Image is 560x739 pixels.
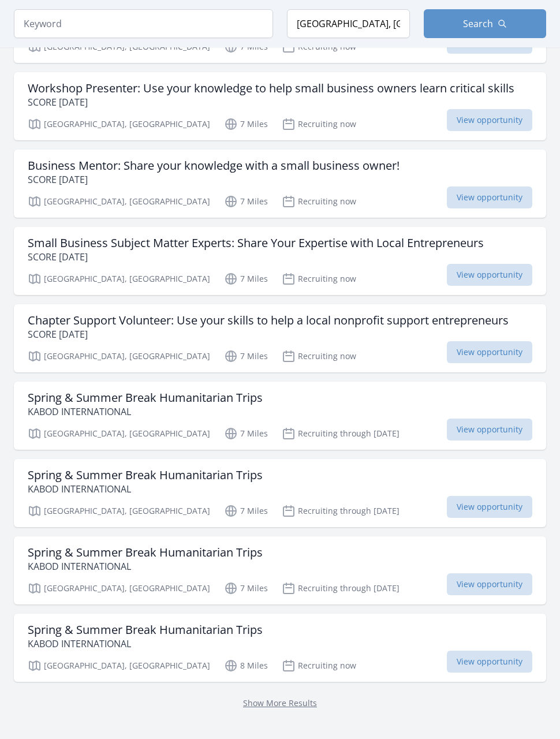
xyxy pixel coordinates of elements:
[14,536,546,604] a: Spring & Summer Break Humanitarian Trips KABOD INTERNATIONAL [GEOGRAPHIC_DATA], [GEOGRAPHIC_DATA]...
[282,195,356,208] p: Recruiting now
[243,697,317,708] a: Show More Results
[28,327,509,341] p: SCORE [DATE]
[224,349,268,363] p: 7 Miles
[282,504,400,518] p: Recruiting through [DATE]
[14,459,546,527] a: Spring & Summer Break Humanitarian Trips KABOD INTERNATIONAL [GEOGRAPHIC_DATA], [GEOGRAPHIC_DATA]...
[28,173,400,186] p: SCORE [DATE]
[282,272,356,286] p: Recruiting now
[447,419,532,441] span: View opportunity
[447,264,532,286] span: View opportunity
[28,81,514,95] h3: Workshop Presenter: Use your knowledge to help small business owners learn critical skills
[224,427,268,441] p: 7 Miles
[447,341,532,363] span: View opportunity
[28,623,263,637] h3: Spring & Summer Break Humanitarian Trips
[282,581,400,595] p: Recruiting through [DATE]
[28,313,509,327] h3: Chapter Support Volunteer: Use your skills to help a local nonprofit support entrepreneurs
[14,227,546,295] a: Small Business Subject Matter Experts: Share Your Expertise with Local Entrepreneurs SCORE [DATE]...
[28,117,210,131] p: [GEOGRAPHIC_DATA], [GEOGRAPHIC_DATA]
[14,382,546,450] a: Spring & Summer Break Humanitarian Trips KABOD INTERNATIONAL [GEOGRAPHIC_DATA], [GEOGRAPHIC_DATA]...
[14,150,546,218] a: Business Mentor: Share your knowledge with a small business owner! SCORE [DATE] [GEOGRAPHIC_DATA]...
[28,349,210,363] p: [GEOGRAPHIC_DATA], [GEOGRAPHIC_DATA]
[28,195,210,208] p: [GEOGRAPHIC_DATA], [GEOGRAPHIC_DATA]
[282,427,400,441] p: Recruiting through [DATE]
[447,109,532,131] span: View opportunity
[224,504,268,518] p: 7 Miles
[224,272,268,286] p: 7 Miles
[28,504,210,518] p: [GEOGRAPHIC_DATA], [GEOGRAPHIC_DATA]
[28,272,210,286] p: [GEOGRAPHIC_DATA], [GEOGRAPHIC_DATA]
[28,637,263,651] p: KABOD INTERNATIONAL
[224,659,268,673] p: 8 Miles
[28,546,263,559] h3: Spring & Summer Break Humanitarian Trips
[28,391,263,405] h3: Spring & Summer Break Humanitarian Trips
[447,573,532,595] span: View opportunity
[28,95,514,109] p: SCORE [DATE]
[447,496,532,518] span: View opportunity
[14,9,273,38] input: Keyword
[28,482,263,496] p: KABOD INTERNATIONAL
[28,236,484,250] h3: Small Business Subject Matter Experts: Share Your Expertise with Local Entrepreneurs
[463,17,493,31] span: Search
[28,405,263,419] p: KABOD INTERNATIONAL
[224,117,268,131] p: 7 Miles
[28,581,210,595] p: [GEOGRAPHIC_DATA], [GEOGRAPHIC_DATA]
[282,659,356,673] p: Recruiting now
[28,427,210,441] p: [GEOGRAPHIC_DATA], [GEOGRAPHIC_DATA]
[28,559,263,573] p: KABOD INTERNATIONAL
[224,195,268,208] p: 7 Miles
[14,72,546,140] a: Workshop Presenter: Use your knowledge to help small business owners learn critical skills SCORE ...
[447,651,532,673] span: View opportunity
[28,468,263,482] h3: Spring & Summer Break Humanitarian Trips
[14,304,546,372] a: Chapter Support Volunteer: Use your skills to help a local nonprofit support entrepreneurs SCORE ...
[28,159,400,173] h3: Business Mentor: Share your knowledge with a small business owner!
[282,117,356,131] p: Recruiting now
[424,9,547,38] button: Search
[282,349,356,363] p: Recruiting now
[287,9,410,38] input: Location
[14,614,546,682] a: Spring & Summer Break Humanitarian Trips KABOD INTERNATIONAL [GEOGRAPHIC_DATA], [GEOGRAPHIC_DATA]...
[224,581,268,595] p: 7 Miles
[28,250,484,264] p: SCORE [DATE]
[447,186,532,208] span: View opportunity
[28,659,210,673] p: [GEOGRAPHIC_DATA], [GEOGRAPHIC_DATA]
